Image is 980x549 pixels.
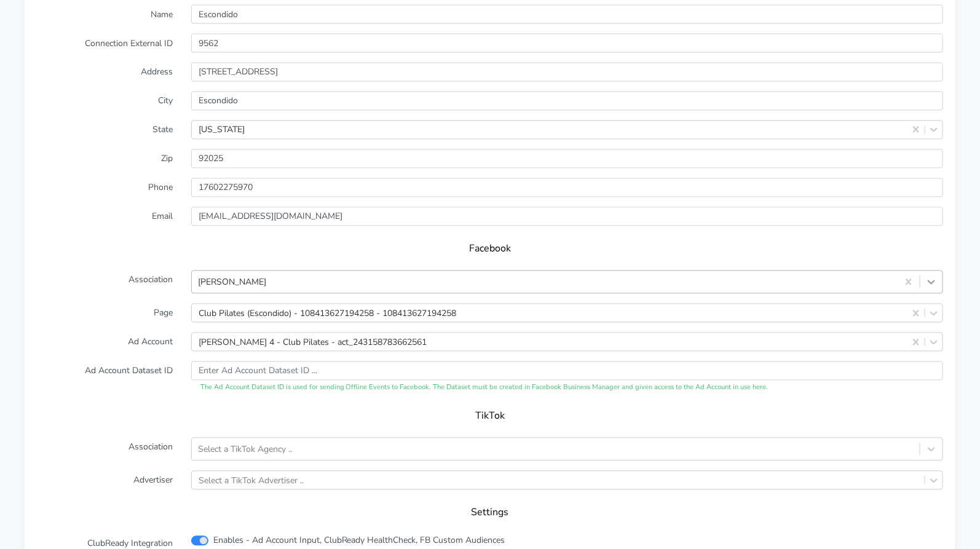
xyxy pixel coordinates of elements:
[191,63,943,82] input: Enter Address ..
[28,361,182,393] label: Ad Account Dataset ID
[191,149,943,168] input: Enter Zip ..
[28,34,182,53] label: Connection External ID
[28,120,182,140] label: State
[199,124,245,136] div: [US_STATE]
[49,411,931,422] h5: TikTok
[191,207,943,226] input: Enter Email ...
[191,92,943,111] input: Enter the City ..
[191,34,943,53] input: Enter the external ID ..
[28,178,182,197] label: Phone
[28,92,182,111] label: City
[191,178,943,197] input: Enter phone ...
[28,438,182,461] label: Association
[28,5,182,24] label: Name
[28,63,182,82] label: Address
[191,361,943,381] input: Enter Ad Account Dataset ID ...
[199,474,304,487] div: Select a TikTok Advertiser ..
[191,383,943,393] div: The Ad Account Dataset ID is used for sending Offline Events to Facebook. The Dataset must be cre...
[28,207,182,226] label: Email
[28,149,182,168] label: Zip
[49,507,931,519] h5: Settings
[199,336,427,349] div: [PERSON_NAME] 4 - Club Pilates - act_243158783662561
[199,307,456,320] div: Club Pilates (Escondido) - 108413627194258 - 108413627194258
[213,534,505,547] label: Enables - Ad Account Input, ClubReady HealthCheck, FB Custom Audiences
[198,443,292,456] div: Select a TikTok Agency ..
[198,276,266,289] div: [PERSON_NAME]
[191,5,943,24] input: Enter Name ...
[28,304,182,323] label: Page
[28,271,182,294] label: Association
[49,243,931,255] h5: Facebook
[28,471,182,490] label: Advertiser
[28,333,182,352] label: Ad Account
